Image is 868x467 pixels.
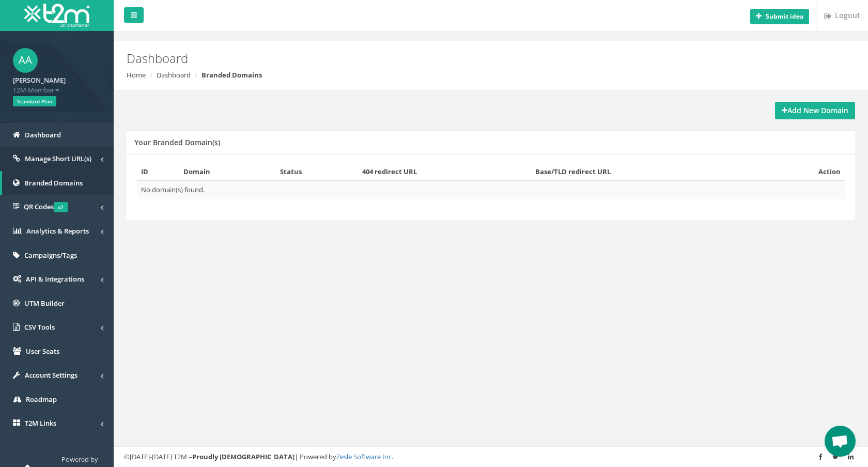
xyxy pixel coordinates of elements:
td: No domain(s) found. [137,181,845,199]
span: Dashboard [25,130,61,139]
span: AA [13,48,38,73]
span: User Seats [26,347,59,356]
h2: Dashboard [127,52,731,65]
span: T2M Links [25,418,56,428]
b: Submit idea [766,12,803,21]
span: Roadmap [26,395,57,404]
span: Powered by [61,455,98,464]
span: Account Settings [25,370,78,380]
th: Base/TLD redirect URL [531,163,761,181]
th: 404 redirect URL [358,163,531,181]
a: Open chat [825,426,856,457]
h5: Your Branded Domain(s) [134,138,220,146]
th: Action [761,163,845,181]
a: Home [127,70,146,80]
span: Branded Domains [24,178,83,188]
div: ©[DATE]-[DATE] T2M – | Powered by [124,452,858,462]
strong: Branded Domains [202,70,262,80]
strong: Proudly [DEMOGRAPHIC_DATA] [192,452,295,461]
a: Add New Domain [775,102,855,119]
span: QR Codes [24,202,68,211]
img: T2M [24,4,89,27]
span: Standard Plan [13,96,56,106]
span: Campaigns/Tags [24,251,77,260]
th: ID [137,163,179,181]
span: Manage Short URL(s) [25,154,91,163]
span: Analytics & Reports [26,226,89,236]
th: Domain [179,163,276,181]
th: Status [276,163,358,181]
span: UTM Builder [24,299,65,308]
a: [PERSON_NAME] T2M Member [13,73,101,95]
span: API & Integrations [26,274,84,284]
a: Dashboard [157,70,191,80]
span: CSV Tools [24,322,55,332]
button: Submit idea [750,9,809,24]
span: v2 [54,202,68,212]
a: Zesle Software Inc. [336,452,393,461]
span: T2M Member [13,85,101,95]
strong: [PERSON_NAME] [13,75,66,85]
strong: Add New Domain [782,105,848,115]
